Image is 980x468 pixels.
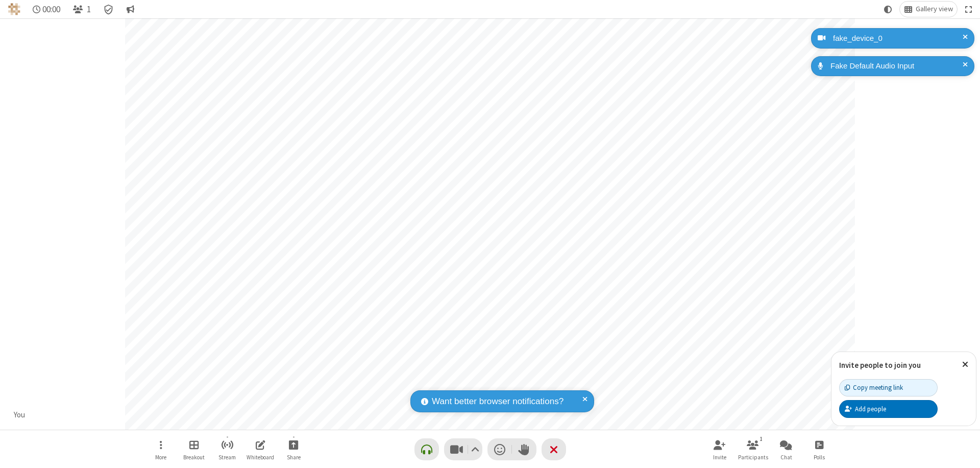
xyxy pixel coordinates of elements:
[757,434,766,443] div: 1
[780,454,792,460] span: Chat
[845,383,903,392] div: Copy meeting link
[87,5,91,14] span: 1
[771,435,801,464] button: Open chat
[954,352,976,377] button: Close popover
[839,360,921,370] label: Invite people to join you
[487,438,512,460] button: Send a reaction
[247,454,274,460] span: Whiteboard
[287,454,301,460] span: Share
[713,454,726,460] span: Invite
[414,438,439,460] button: Connect your audio
[145,435,176,464] button: Open menu
[444,438,482,460] button: Stop video (⌘+Shift+V)
[278,435,309,464] button: Start sharing
[99,2,118,17] div: Meeting details Encryption enabled
[468,438,482,460] button: Video setting
[42,5,60,14] span: 00:00
[179,435,209,464] button: Manage Breakout Rooms
[827,60,967,72] div: Fake Default Audio Input
[155,454,166,460] span: More
[512,438,536,460] button: Raise hand
[804,435,835,464] button: Open poll
[880,2,896,17] button: Using system theme
[183,454,205,460] span: Breakout
[29,2,65,17] div: Timer
[916,5,953,13] span: Gallery view
[10,409,29,421] div: You
[829,33,967,44] div: fake_device_0
[839,400,938,417] button: Add people
[704,435,735,464] button: Invite participants (⌘+Shift+I)
[245,435,276,464] button: Open shared whiteboard
[900,2,957,17] button: Change layout
[961,2,976,17] button: Fullscreen
[218,454,236,460] span: Stream
[814,454,825,460] span: Polls
[68,2,95,17] button: Open participant list
[738,435,768,464] button: Open participant list
[839,379,938,396] button: Copy meeting link
[542,438,566,460] button: End or leave meeting
[738,454,768,460] span: Participants
[432,395,563,408] span: Want better browser notifications?
[122,2,138,17] button: Conversation
[212,435,242,464] button: Start streaming
[8,3,20,15] img: QA Selenium DO NOT DELETE OR CHANGE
